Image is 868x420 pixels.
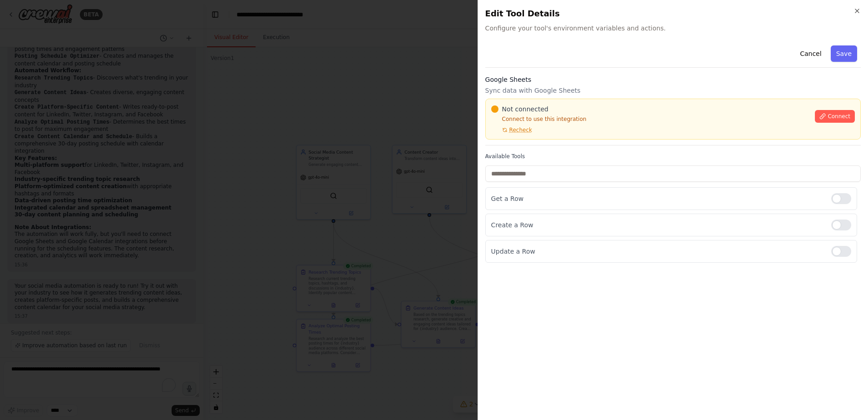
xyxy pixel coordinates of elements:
[509,126,532,134] span: Recheck
[491,126,532,134] button: Recheck
[485,7,861,20] h2: Edit Tool Details
[831,45,857,62] button: Save
[491,115,810,123] p: Connect to use this integration
[491,247,824,256] p: Update a Row
[815,110,855,123] button: Connect
[491,194,824,203] p: Get a Row
[485,86,861,95] p: Sync data with Google Sheets
[485,75,861,84] h3: Google Sheets
[502,105,548,114] span: Not connected
[485,153,861,160] label: Available Tools
[485,24,861,33] span: Configure your tool's environment variables and actions.
[794,45,827,62] button: Cancel
[491,220,824,230] p: Create a Row
[828,113,850,120] span: Connect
